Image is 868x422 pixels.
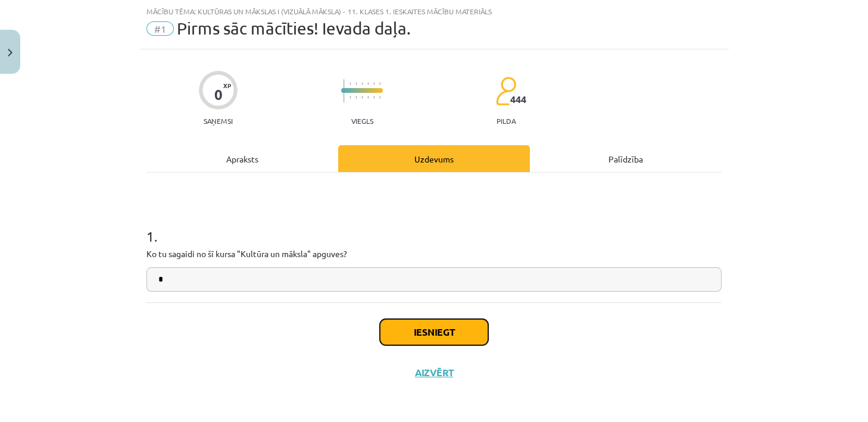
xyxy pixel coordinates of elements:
[146,7,722,15] div: Mācību tēma: Kultūras un mākslas i (vizuālā māksla) - 11. klases 1. ieskaites mācību materiāls
[380,319,488,345] button: Iesniegt
[497,117,516,125] p: pilda
[223,82,231,89] span: XP
[146,21,174,36] span: #1
[379,82,380,85] img: icon-short-line-57e1e144782c952c97e751825c79c345078a6d821885a25fce030b3d8c18986b.svg
[146,145,338,172] div: Apraksts
[214,86,223,103] div: 0
[177,18,411,38] span: Pirms sāc mācīties! Ievada daļa.
[351,117,373,125] p: Viegls
[495,76,516,106] img: students-c634bb4e5e11cddfef0936a35e636f08e4e9abd3cc4e673bd6f9a4125e45ecb1.svg
[349,96,351,99] img: icon-short-line-57e1e144782c952c97e751825c79c345078a6d821885a25fce030b3d8c18986b.svg
[355,96,357,99] img: icon-short-line-57e1e144782c952c97e751825c79c345078a6d821885a25fce030b3d8c18986b.svg
[8,49,13,57] img: icon-close-lesson-0947bae3869378f0d4975bcd49f059093ad1ed9edebbc8119c70593378902aed.svg
[146,248,722,260] p: Ko tu sagaidi no šī kursa "Kultūra un māksla" apguves?
[344,79,345,102] img: icon-long-line-d9ea69661e0d244f92f715978eff75569469978d946b2353a9bb055b3ed8787d.svg
[199,117,238,125] p: Saņemsi
[361,82,363,85] img: icon-short-line-57e1e144782c952c97e751825c79c345078a6d821885a25fce030b3d8c18986b.svg
[349,82,351,85] img: icon-short-line-57e1e144782c952c97e751825c79c345078a6d821885a25fce030b3d8c18986b.svg
[361,96,363,99] img: icon-short-line-57e1e144782c952c97e751825c79c345078a6d821885a25fce030b3d8c18986b.svg
[379,96,380,99] img: icon-short-line-57e1e144782c952c97e751825c79c345078a6d821885a25fce030b3d8c18986b.svg
[373,82,374,85] img: icon-short-line-57e1e144782c952c97e751825c79c345078a6d821885a25fce030b3d8c18986b.svg
[510,94,526,105] span: 444
[367,82,369,85] img: icon-short-line-57e1e144782c952c97e751825c79c345078a6d821885a25fce030b3d8c18986b.svg
[530,145,722,172] div: Palīdzība
[411,367,457,379] button: Aizvērt
[338,145,530,172] div: Uzdevums
[367,96,369,99] img: icon-short-line-57e1e144782c952c97e751825c79c345078a6d821885a25fce030b3d8c18986b.svg
[355,82,357,85] img: icon-short-line-57e1e144782c952c97e751825c79c345078a6d821885a25fce030b3d8c18986b.svg
[373,96,374,99] img: icon-short-line-57e1e144782c952c97e751825c79c345078a6d821885a25fce030b3d8c18986b.svg
[146,207,722,244] h1: 1 .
